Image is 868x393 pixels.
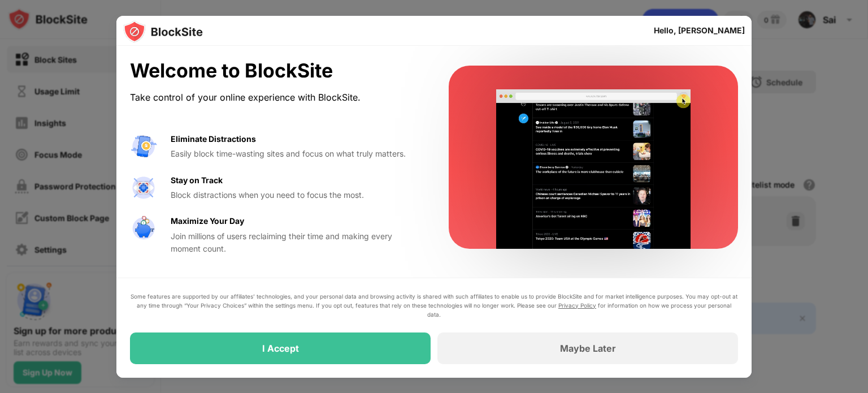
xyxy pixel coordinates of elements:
[654,26,745,35] div: Hello, [PERSON_NAME]
[171,133,256,145] div: Eliminate Distractions
[171,215,244,227] div: Maximize Your Day
[130,133,157,160] img: value-avoid-distractions.svg
[123,20,203,43] img: logo-blocksite.svg
[130,215,157,242] img: value-safe-time.svg
[130,174,157,201] img: value-focus.svg
[130,89,422,106] div: Take control of your online experience with BlockSite.
[262,343,299,354] div: I Accept
[130,59,422,83] div: Welcome to BlockSite
[560,343,616,354] div: Maybe Later
[558,302,596,309] a: Privacy Policy
[171,174,223,187] div: Stay on Track
[130,292,738,319] div: Some features are supported by our affiliates’ technologies, and your personal data and browsing ...
[171,189,422,201] div: Block distractions when you need to focus the most.
[171,230,422,256] div: Join millions of users reclaiming their time and making every moment count.
[171,148,422,160] div: Easily block time-wasting sites and focus on what truly matters.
